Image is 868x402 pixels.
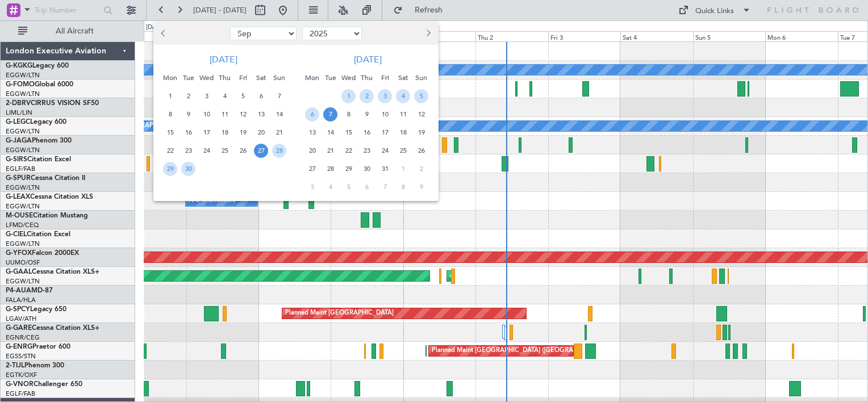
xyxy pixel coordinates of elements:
span: 6 [254,89,268,103]
span: 16 [181,125,195,140]
div: Fri [234,69,252,87]
div: Tue [322,69,340,87]
div: 16-10-2025 [358,123,376,141]
span: 20 [254,125,268,140]
span: 3 [378,89,392,103]
div: 9-11-2025 [412,178,431,196]
div: 20-9-2025 [252,123,270,141]
span: 8 [163,107,177,122]
div: 7-9-2025 [270,87,289,105]
span: 13 [254,107,268,122]
span: 27 [254,144,268,158]
div: 2-11-2025 [412,160,431,178]
div: 6-10-2025 [303,105,322,123]
div: 19-10-2025 [412,123,431,141]
span: 5 [341,180,356,194]
span: 4 [323,180,337,194]
div: 6-11-2025 [358,178,376,196]
span: 23 [181,144,195,158]
span: 9 [181,107,195,122]
div: 10-10-2025 [376,105,394,123]
div: 16-9-2025 [180,123,198,141]
div: 9-10-2025 [358,105,376,123]
span: 6 [360,180,374,194]
div: 29-9-2025 [161,160,180,178]
div: 14-10-2025 [322,123,340,141]
div: Thu [358,69,376,87]
div: Wed [340,69,358,87]
div: 27-10-2025 [303,160,322,178]
div: Sat [394,69,412,87]
span: 26 [414,144,428,158]
span: 19 [236,125,250,140]
div: 3-10-2025 [376,87,394,105]
div: Thu [216,69,234,87]
div: 30-10-2025 [358,160,376,178]
div: 2-9-2025 [180,87,198,105]
span: 18 [218,125,232,140]
div: 4-11-2025 [322,178,340,196]
div: 12-10-2025 [412,105,431,123]
span: 5 [236,89,250,103]
span: 15 [341,125,356,140]
div: Mon [303,69,322,87]
div: 9-9-2025 [180,105,198,123]
div: 26-10-2025 [412,141,431,160]
div: 2-10-2025 [358,87,376,105]
div: 1-11-2025 [394,160,412,178]
div: 30-9-2025 [180,160,198,178]
span: 23 [360,144,374,158]
span: 30 [360,162,374,176]
span: 28 [272,144,286,158]
span: 2 [360,89,374,103]
div: 28-9-2025 [270,141,289,160]
div: 24-10-2025 [376,141,394,160]
span: 20 [305,144,319,158]
span: 29 [163,162,177,176]
div: 17-9-2025 [198,123,216,141]
span: 31 [378,162,392,176]
span: 1 [396,162,410,176]
div: 20-10-2025 [303,141,322,160]
span: 21 [323,144,337,158]
div: 5-10-2025 [412,87,431,105]
div: 1-9-2025 [161,87,180,105]
div: 25-9-2025 [216,141,234,160]
span: 12 [236,107,250,122]
div: 29-10-2025 [340,160,358,178]
div: Fri [376,69,394,87]
span: 14 [272,107,286,122]
div: 8-9-2025 [161,105,180,123]
div: Wed [198,69,216,87]
span: 24 [378,144,392,158]
span: 14 [323,125,337,140]
div: 21-9-2025 [270,123,289,141]
span: 30 [181,162,195,176]
div: 28-10-2025 [322,160,340,178]
span: 8 [341,107,356,122]
span: 15 [163,125,177,140]
span: 9 [360,107,374,122]
div: 13-10-2025 [303,123,322,141]
div: 31-10-2025 [376,160,394,178]
button: Next month [422,24,434,43]
span: 21 [272,125,286,140]
div: 25-10-2025 [394,141,412,160]
span: 17 [199,125,214,140]
div: 15-9-2025 [161,123,180,141]
div: 5-11-2025 [340,178,358,196]
div: 11-10-2025 [394,105,412,123]
span: 25 [396,144,410,158]
span: 28 [323,162,337,176]
span: 17 [378,125,392,140]
div: 23-9-2025 [180,141,198,160]
div: 15-10-2025 [340,123,358,141]
span: 7 [378,180,392,194]
div: Sat [252,69,270,87]
span: 2 [414,162,428,176]
span: 1 [163,89,177,103]
span: 4 [218,89,232,103]
span: 10 [199,107,214,122]
div: 21-10-2025 [322,141,340,160]
div: 4-9-2025 [216,87,234,105]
